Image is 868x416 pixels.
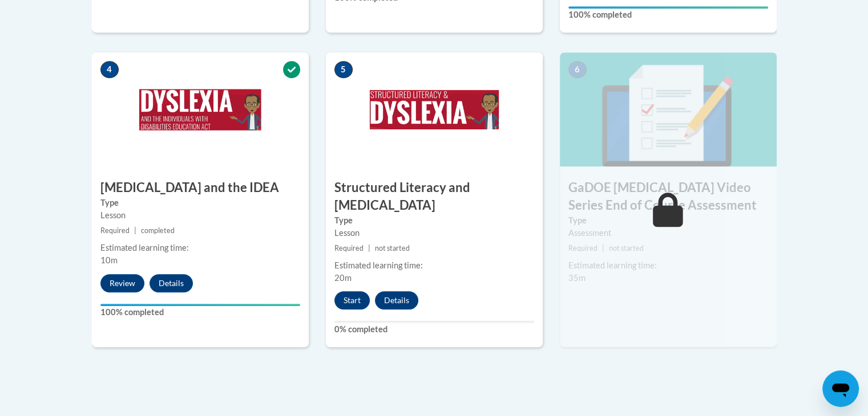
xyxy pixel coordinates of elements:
span: | [368,244,370,252]
h3: GaDOE [MEDICAL_DATA] Video Series End of Course Assessment [560,179,777,214]
span: not started [375,244,410,252]
div: Lesson [100,209,300,222]
span: 6 [568,61,587,78]
button: Start [334,291,370,309]
span: 35m [568,273,586,283]
span: 20m [334,273,352,283]
label: Type [100,197,300,209]
div: Assessment [568,227,768,239]
span: 10m [100,255,118,265]
img: Course Image [560,52,777,166]
label: 0% completed [334,323,534,336]
div: Lesson [334,227,534,239]
iframe: Button to launch messaging window [822,370,859,407]
div: Estimated learning time: [100,242,300,254]
h3: Structured Literacy and [MEDICAL_DATA] [326,179,543,214]
h3: [MEDICAL_DATA] and the IDEA [92,179,309,197]
label: Type [334,214,534,227]
img: Course Image [92,52,309,166]
button: Details [375,291,418,309]
span: | [134,226,136,235]
span: not started [609,244,644,252]
span: completed [141,226,175,235]
label: Type [568,214,768,227]
span: Required [100,226,130,235]
div: Your progress [568,6,768,9]
span: Required [334,244,364,252]
button: Details [150,274,193,292]
span: Required [568,244,597,252]
div: Your progress [100,304,300,306]
label: 100% completed [568,9,768,21]
div: Estimated learning time: [334,259,534,272]
img: Course Image [326,52,543,166]
span: 5 [334,61,353,78]
span: | [602,244,604,252]
div: Estimated learning time: [568,259,768,272]
button: Review [100,274,144,292]
label: 100% completed [100,306,300,319]
span: 4 [100,61,119,78]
